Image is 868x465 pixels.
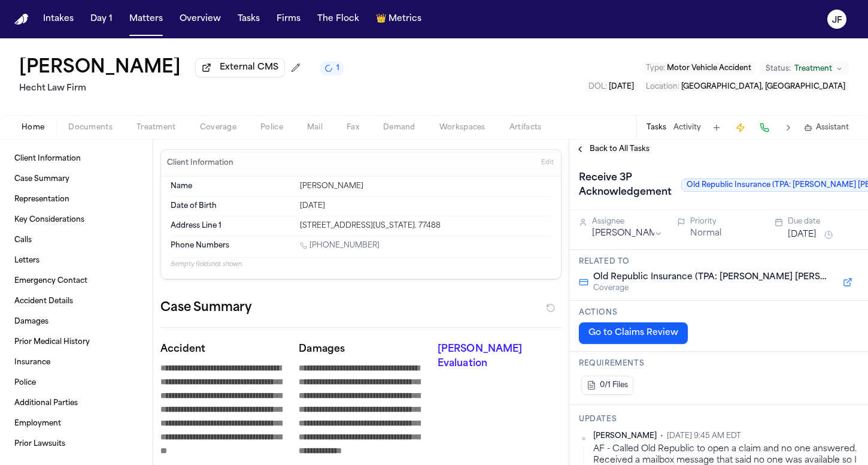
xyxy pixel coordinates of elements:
div: Priority [690,217,761,227]
button: Edit DOL: 2025-05-17 [585,81,638,93]
span: Damages [14,317,48,327]
span: [DATE] 9:45 AM EDT [667,431,741,441]
a: Case Summary [10,170,143,189]
span: Accident Details [14,297,73,306]
button: Go to Claims Review [579,322,688,344]
h2: Case Summary [160,298,251,318]
span: Type : [646,65,665,72]
button: 1 active task [320,61,344,76]
span: Representation [14,195,69,204]
span: Back to All Tasks [590,144,650,154]
a: Representation [10,190,143,209]
span: Employment [14,419,61,428]
span: Phone Numbers [171,241,229,250]
button: Tasks [233,8,265,30]
button: 0/1 Files [581,376,633,395]
button: Firms [272,8,305,30]
a: Prior Lawsuits [10,434,143,454]
span: Artifacts [509,123,542,132]
button: Back to All Tasks [569,144,655,154]
span: Edit [541,159,554,167]
span: Client Information [14,154,81,164]
button: Activity [673,123,701,132]
button: Create Immediate Task [732,119,749,136]
button: Overview [175,8,226,30]
button: The Flock [312,8,364,30]
a: Emergency Contact [10,271,143,291]
button: Tasks [647,123,666,132]
a: Insurance [10,353,143,372]
span: Status: [766,64,791,74]
span: crown [376,13,386,25]
dt: Name [171,182,293,191]
a: Prior Medical History [10,333,143,352]
span: Police [260,123,283,132]
span: Documents [68,123,113,132]
span: Insurance [14,358,50,367]
button: Edit Type: Motor Vehicle Accident [642,62,755,74]
button: crownMetrics [371,8,426,30]
h3: Client Information [165,158,236,168]
button: Normal [690,228,721,240]
span: Prior Medical History [14,337,90,347]
span: Calls [14,235,32,245]
span: Key Considerations [14,215,84,225]
p: Damages [299,342,423,357]
h1: Receive 3P Acknowledgement [574,168,676,202]
h3: Requirements [579,359,858,369]
a: Employment [10,414,143,433]
span: External CMS [220,62,278,74]
span: Motor Vehicle Accident [667,65,751,72]
a: Key Considerations [10,210,143,230]
a: Damages [10,312,143,331]
h3: Related to [579,257,858,267]
p: 8 empty fields not shown. [171,260,551,269]
button: Edit [538,153,557,173]
div: [PERSON_NAME] [300,182,551,191]
span: Coverage [593,283,832,293]
a: Letters [10,251,143,270]
img: Finch Logo [14,14,29,25]
p: [PERSON_NAME] Evaluation [438,342,562,371]
span: Metrics [389,13,421,25]
dt: Address Line 1 [171,221,293,231]
span: 1 [336,64,339,73]
text: JF [832,16,842,25]
h3: Updates [579,415,858,424]
span: Case Summary [14,174,69,184]
a: Calls [10,231,143,250]
span: [PERSON_NAME] [593,431,657,441]
button: [DATE] [788,229,817,241]
span: Emergency Contact [14,276,87,286]
span: Police [14,378,36,388]
span: DOL : [588,83,607,90]
span: 0/1 Files [600,381,628,390]
button: Day 1 [86,8,117,30]
button: Change status from Treatment [760,62,849,76]
span: Fax [347,123,359,132]
button: External CMS [195,58,285,77]
a: Police [10,373,143,392]
span: Treatment [136,123,176,132]
span: Demand [383,123,415,132]
span: Prior Lawsuits [14,439,65,449]
span: Old Republic Insurance (TPA: [PERSON_NAME] [PERSON_NAME]) [593,271,832,283]
button: Assistant [804,123,849,132]
a: Home [14,14,29,25]
p: Accident [160,342,284,357]
span: [DATE] [609,83,634,90]
span: Assistant [816,123,849,132]
button: Intakes [38,8,78,30]
button: Edit Location: Wharton, TX [642,81,849,93]
span: Coverage [200,123,236,132]
dt: Date of Birth [171,201,293,211]
h1: [PERSON_NAME] [19,58,181,79]
div: [DATE] [300,201,551,211]
button: Add Task [708,119,725,136]
a: Call 1 (979) 358-0952 [300,241,380,250]
button: Make a Call [756,119,773,136]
